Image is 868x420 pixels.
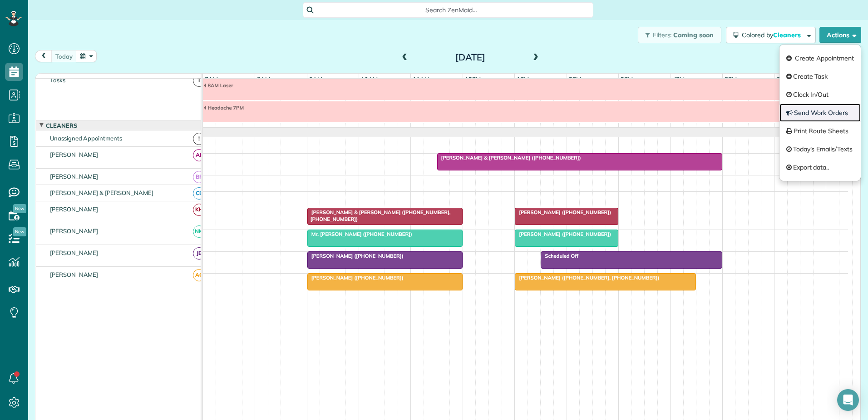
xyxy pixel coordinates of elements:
[193,171,205,183] span: BR
[437,155,582,161] span: [PERSON_NAME] & [PERSON_NAME] ([PHONE_NUMBER])
[44,122,79,129] span: Cleaners
[193,204,205,216] span: KH
[203,82,233,89] span: 8AM Laser
[673,31,714,39] span: Coming soon
[307,275,404,281] span: [PERSON_NAME] ([PHONE_NUMBER])
[48,249,100,256] span: [PERSON_NAME]
[773,31,802,39] span: Cleaners
[193,133,205,145] span: !
[726,27,816,43] button: Colored byCleaners
[307,75,324,83] span: 9am
[774,75,790,83] span: 6pm
[307,231,413,237] span: Mr. [PERSON_NAME] ([PHONE_NUMBER])
[653,31,672,39] span: Filters:
[515,75,531,83] span: 1pm
[619,75,635,83] span: 3pm
[779,67,861,85] a: Create Task
[35,50,52,62] button: prev
[723,75,739,83] span: 5pm
[193,149,205,161] span: AF
[742,31,804,39] span: Colored by
[567,75,583,83] span: 2pm
[48,135,124,142] span: Unassigned Appointments
[779,140,861,158] a: Today's Emails/Texts
[13,227,26,236] span: New
[779,122,861,140] a: Print Route Sheets
[514,275,660,281] span: [PERSON_NAME] ([PHONE_NUMBER], [PHONE_NUMBER])
[540,253,579,259] span: Scheduled Off
[48,173,100,180] span: [PERSON_NAME]
[307,209,451,222] span: [PERSON_NAME] & [PERSON_NAME] ([PHONE_NUMBER], [PHONE_NUMBER])
[671,75,687,83] span: 4pm
[779,104,861,122] a: Send Work Orders
[463,75,483,83] span: 12pm
[255,75,272,83] span: 8am
[51,50,77,62] button: today
[514,209,612,215] span: [PERSON_NAME] ([PHONE_NUMBER])
[193,269,205,281] span: AG
[819,27,861,43] button: Actions
[837,389,859,411] div: Open Intercom Messenger
[203,75,220,83] span: 7am
[48,271,100,278] span: [PERSON_NAME]
[307,253,404,259] span: [PERSON_NAME] ([PHONE_NUMBER])
[203,105,244,111] span: Headache 7PM
[359,75,380,83] span: 10am
[13,204,26,213] span: New
[48,151,100,158] span: [PERSON_NAME]
[48,189,155,196] span: [PERSON_NAME] & [PERSON_NAME]
[411,75,431,83] span: 11am
[193,225,205,238] span: NM
[779,49,861,67] a: Create Appointment
[193,75,205,87] span: T
[514,231,612,237] span: [PERSON_NAME] ([PHONE_NUMBER])
[48,227,100,235] span: [PERSON_NAME]
[193,187,205,200] span: CB
[48,76,67,84] span: Tasks
[193,247,205,260] span: JB
[779,158,861,176] a: Export data..
[414,52,527,62] h2: [DATE]
[48,205,100,213] span: [PERSON_NAME]
[779,85,861,104] a: Clock In/Out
